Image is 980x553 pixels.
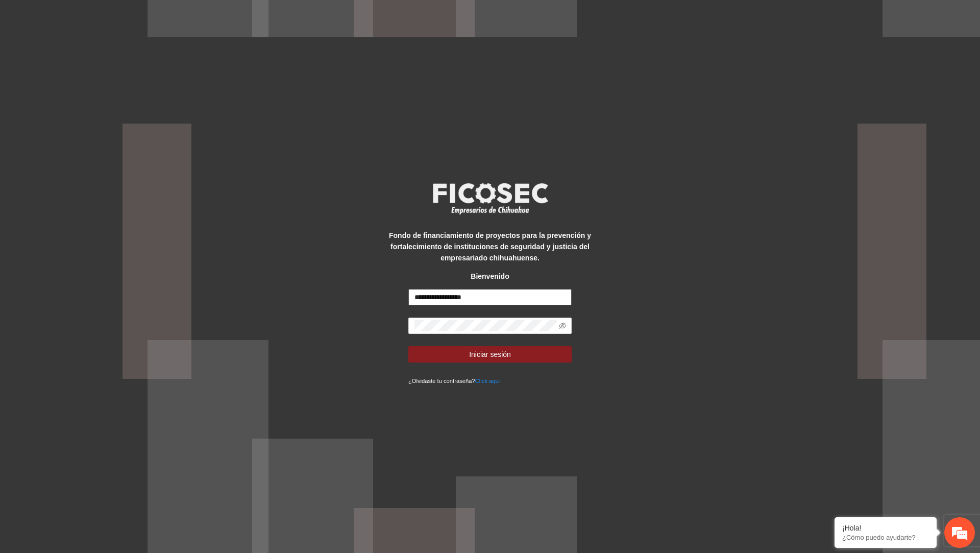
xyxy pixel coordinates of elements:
[389,231,591,262] strong: Fondo de financiamiento de proyectos para la prevención y fortalecimiento de instituciones de seg...
[408,378,500,384] small: ¿Olvidaste tu contraseña?
[559,322,566,329] span: eye-invisible
[469,349,511,360] span: Iniciar sesión
[408,346,572,363] button: Iniciar sesión
[842,524,929,532] div: ¡Hola!
[426,180,554,218] img: logo
[475,378,500,384] a: Click aqui
[842,534,929,541] p: ¿Cómo puedo ayudarte?
[471,272,509,280] strong: Bienvenido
